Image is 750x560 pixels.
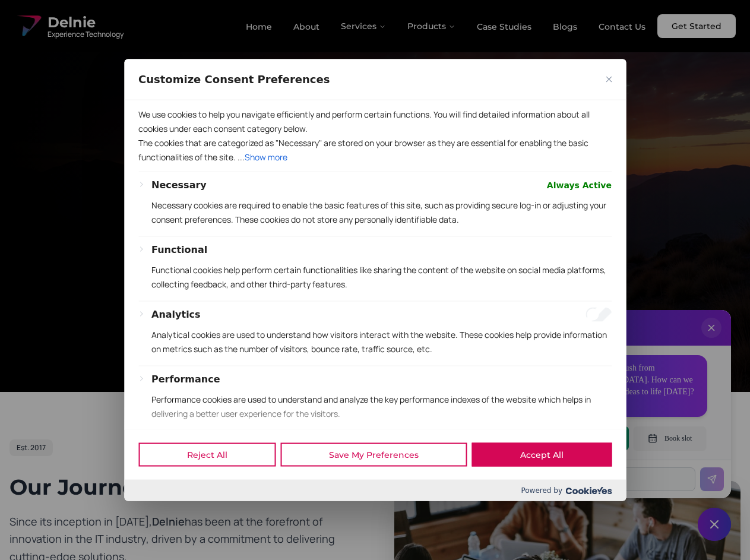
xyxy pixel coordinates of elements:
[280,443,467,467] button: Save My Preferences
[151,262,612,291] p: Functional cookies help perform certain functionalities like sharing the content of the website o...
[245,150,287,164] button: Show more
[138,443,276,467] button: Reject All
[138,135,612,164] p: The cookies that are categorized as "Necessary" are stored on your browser as they are essential ...
[151,392,612,420] p: Performance cookies are used to understand and analyze the key performance indexes of the website...
[547,178,612,192] span: Always Active
[586,307,612,321] input: Enable Analytics
[151,198,612,226] p: Necessary cookies are required to enable the basic features of this site, such as providing secur...
[124,480,626,501] div: Powered by
[138,107,612,135] p: We use cookies to help you navigate efficiently and perform certain functions. You will find deta...
[151,242,207,257] button: Functional
[471,443,612,467] button: Accept All
[151,372,220,386] button: Performance
[151,327,612,356] p: Analytical cookies are used to understand how visitors interact with the website. These cookies h...
[151,307,201,321] button: Analytics
[606,76,612,82] img: Close
[151,178,207,192] button: Necessary
[565,486,612,494] img: Cookieyes logo
[138,72,330,86] span: Customize Consent Preferences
